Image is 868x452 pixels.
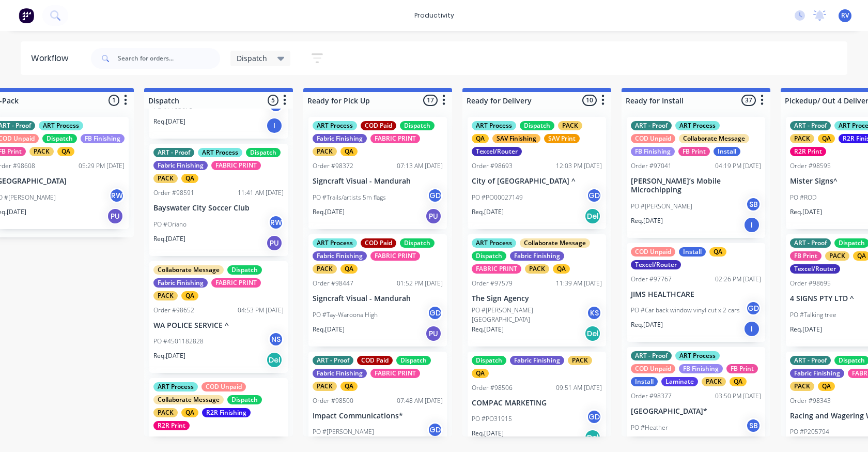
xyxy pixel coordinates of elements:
div: SB [746,418,761,433]
p: [PERSON_NAME]’s Mobile Microchipping [631,177,761,194]
div: Collaborate Message [153,395,224,404]
div: Workflow [31,52,73,65]
div: Dispatch [472,356,506,365]
div: 11:41 AM [DATE] [238,188,284,198]
div: QA [181,174,198,183]
div: RW [109,188,125,203]
div: QA [340,382,358,391]
div: Order #98595 [790,161,831,171]
p: Req. [DATE] [790,207,822,217]
div: ART ProcessCollaborate MessageDispatchFabric FinishingFABRIC PRINTPACKQAOrder #9757911:39 AM [DAT... [468,234,606,346]
div: PACK [558,121,582,130]
p: PO #Oriano [153,220,187,229]
div: Order #98707 [153,435,194,445]
p: Req. [DATE] [790,325,822,334]
div: QA [472,134,489,143]
div: DispatchFabric FinishingPACKQAOrder #9850609:51 AM [DATE]COMPAC MARKETINGPO #PO31915GDReq.[DATE]Del [468,352,606,451]
div: 05:29 PM [DATE] [79,161,125,171]
div: ART Process [472,238,516,248]
div: Dispatch [227,265,262,275]
div: SAV Print [544,134,580,143]
div: ART - Proof [790,356,831,365]
div: COD Paid [361,238,396,248]
div: PACK [153,174,178,183]
p: Req. [DATE] [472,207,504,217]
div: PU [425,208,442,224]
div: QA [57,147,74,156]
div: PACK [313,147,337,156]
p: PO #P205794 [790,427,829,436]
p: The Sign Agency [472,294,602,303]
div: Fabric Finishing [510,356,564,365]
div: QA [340,147,358,156]
div: ART - Proof [790,238,831,248]
div: ART Process [153,382,198,391]
div: Order #98506 [472,383,513,393]
p: PO #Car back window vinyl cut x 2 cars [631,306,740,315]
p: Req. [DATE] [153,117,185,126]
div: Dispatch [227,395,262,404]
p: Req. [DATE] [313,325,345,334]
div: Collaborate Message [520,238,590,248]
div: FABRIC PRINT [370,134,420,143]
div: FB Finishing [631,147,675,156]
div: FB Finishing [81,134,125,143]
div: Order #98591 [153,188,194,198]
div: QA [340,264,358,274]
div: PACK [790,382,814,391]
div: FB Finishing [679,364,723,373]
div: QA [553,264,570,274]
div: Dispatch [246,148,281,157]
div: GD [427,422,443,438]
div: QA [181,291,198,300]
div: ART Process [313,238,357,248]
div: Fabric Finishing [313,251,367,261]
div: Install [714,147,740,156]
p: Signcraft Visual - Mandurah [313,294,443,303]
div: COD Paid [357,356,393,365]
div: RW [268,215,284,230]
div: ART - Proof [313,356,353,365]
div: Order #98377 [631,391,672,401]
div: ART - ProofART ProcessCOD UnpaidCollaborate MessageFB FinishingFB PrintInstallOrder #9704104:19 P... [627,117,765,238]
div: QA [472,369,489,378]
div: Texcel/Router [631,260,681,269]
div: ART ProcessCOD PaidDispatchFabric FinishingFABRIC PRINTPACKQAOrder #9844701:52 PM [DATE]Signcraft... [308,234,447,346]
div: Install [631,377,658,386]
div: 04:53 PM [DATE] [238,306,284,315]
div: SAV Finishing [492,134,540,143]
p: PO #PO31915 [472,414,512,424]
div: Collaborate Message [679,134,749,143]
p: Impact Communications* [313,412,443,420]
div: Collaborate MessageDispatchFabric FinishingFABRIC PRINTPACKQAOrder #9865204:53 PM [DATE]WA POLICE... [149,261,288,373]
div: PACK [153,291,178,300]
div: PACK [313,382,337,391]
p: PO #ROD [790,193,816,202]
div: 09:51 AM [DATE] [556,383,602,393]
div: 10:28 PM [DATE] [238,435,284,445]
div: PACK [790,134,814,143]
div: Dispatch [472,251,506,261]
div: FABRIC PRINT [472,264,521,274]
div: PACK [702,377,726,386]
div: ART - Proof [790,121,831,130]
div: Order #97579 [472,279,513,288]
div: ART Process [39,121,83,130]
div: PU [107,208,123,224]
img: Factory [19,8,34,23]
div: Fabric Finishing [790,369,844,378]
div: COD Paid [361,121,396,130]
p: Req. [DATE] [153,351,185,360]
div: Laminate [661,377,698,386]
div: Order #98500 [313,396,353,405]
p: Req. [DATE] [631,320,663,329]
div: Dispatch [400,121,435,130]
div: 12:03 PM [DATE] [556,161,602,171]
p: PO #4501182828 [153,337,204,346]
div: Dispatch [42,134,77,143]
div: R2R Finishing [202,408,251,417]
div: R2R Print [790,147,826,156]
div: Order #98343 [790,396,831,405]
p: PO #[PERSON_NAME] [313,427,374,436]
p: Req. [DATE] [472,325,504,334]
